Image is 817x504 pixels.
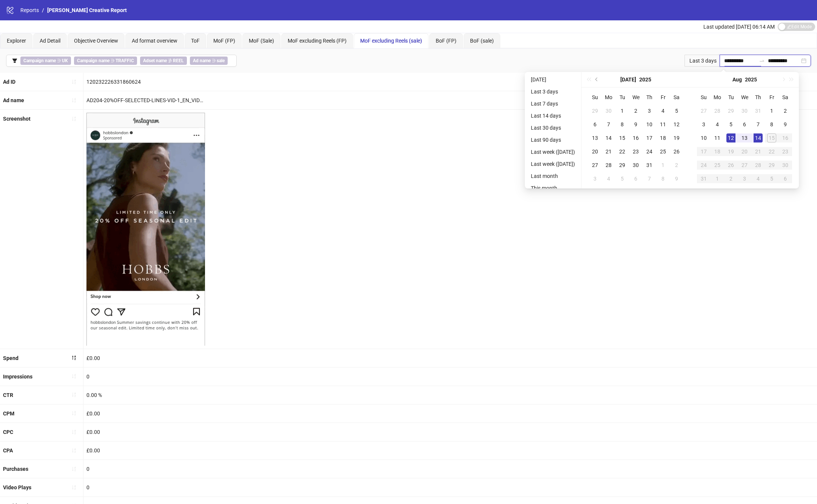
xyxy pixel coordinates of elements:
[528,147,578,156] li: Last week ([DATE])
[697,131,711,145] td: 2025-08-10
[713,147,722,156] div: 18
[602,104,615,118] td: 2025-06-30
[645,174,654,183] div: 7
[778,172,792,185] td: 2025-09-06
[193,58,211,63] b: Ad name
[724,145,738,158] td: 2025-08-19
[590,174,600,183] div: 3
[528,184,578,193] li: This month
[631,174,640,183] div: 6
[670,104,683,118] td: 2025-07-05
[724,131,738,145] td: 2025-08-12
[71,429,77,435] span: sort-ascending
[738,104,751,118] td: 2025-07-30
[77,58,109,63] b: Campaign name
[3,374,32,380] b: Impressions
[656,118,670,131] td: 2025-07-11
[658,147,667,156] div: 25
[711,158,724,172] td: 2025-08-25
[759,58,765,64] span: to
[778,145,792,158] td: 2025-08-23
[23,58,56,63] b: Campaign name
[593,72,601,87] button: Previous month (PageUp)
[249,38,274,44] span: MoF (Sale)
[778,158,792,172] td: 2025-08-30
[765,131,778,145] td: 2025-08-15
[754,133,763,142] div: 14
[645,106,654,115] div: 3
[618,161,627,170] div: 29
[751,145,765,158] td: 2025-08-21
[670,172,683,185] td: 2025-08-09
[643,118,656,131] td: 2025-07-10
[528,135,578,144] li: Last 90 days
[631,120,640,129] div: 9
[658,133,667,142] div: 18
[62,58,68,63] b: UK
[765,118,778,131] td: 2025-08-08
[629,90,643,104] th: We
[684,55,720,67] div: Last 3 days
[645,147,654,156] div: 24
[713,120,722,129] div: 4
[528,172,578,181] li: Last month
[781,174,790,183] div: 6
[656,90,670,104] th: Fr
[724,104,738,118] td: 2025-07-29
[74,57,137,65] span: ∋
[724,158,738,172] td: 2025-08-26
[116,58,134,63] b: TRAFFIC
[631,133,640,142] div: 16
[726,133,735,142] div: 12
[726,174,735,183] div: 2
[604,174,613,183] div: 4
[713,106,722,115] div: 28
[588,118,602,131] td: 2025-07-06
[697,118,711,131] td: 2025-08-03
[754,147,763,156] div: 21
[83,441,208,460] div: £0.00
[71,485,77,490] span: sort-ascending
[670,145,683,158] td: 2025-07-26
[639,72,651,87] button: Choose a year
[213,38,235,44] span: MoF (FP)
[71,411,77,416] span: sort-ascending
[83,73,208,91] div: 120232226331860624
[631,106,640,115] div: 2
[615,172,629,185] td: 2025-08-05
[604,133,613,142] div: 14
[759,58,765,64] span: swap-right
[781,106,790,115] div: 2
[3,411,14,417] b: CPM
[732,72,742,87] button: Choose a month
[713,133,722,142] div: 11
[778,90,792,104] th: Sa
[699,120,708,129] div: 3
[615,145,629,158] td: 2025-07-22
[132,38,177,44] span: Ad format overview
[751,158,765,172] td: 2025-08-28
[751,118,765,131] td: 2025-08-07
[3,392,13,398] b: CTR
[615,90,629,104] th: Tu
[697,104,711,118] td: 2025-07-27
[713,161,722,170] div: 25
[643,131,656,145] td: 2025-07-17
[590,133,600,142] div: 13
[703,24,775,30] span: Last updated [DATE] 06:14 AM
[670,90,683,104] th: Sa
[670,158,683,172] td: 2025-08-02
[724,172,738,185] td: 2025-09-02
[140,57,187,65] span: ∌
[3,466,28,472] b: Purchases
[754,161,763,170] div: 28
[726,147,735,156] div: 19
[751,131,765,145] td: 2025-08-14
[765,104,778,118] td: 2025-08-01
[602,158,615,172] td: 2025-07-28
[738,118,751,131] td: 2025-08-06
[656,104,670,118] td: 2025-07-04
[713,174,722,183] div: 1
[83,91,208,109] div: AD204-20%OFF-SELECTED-LINES-VID-1_EN_VID_SP_07082025_F_CC_SC24_USP1_SALE
[83,368,208,386] div: 0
